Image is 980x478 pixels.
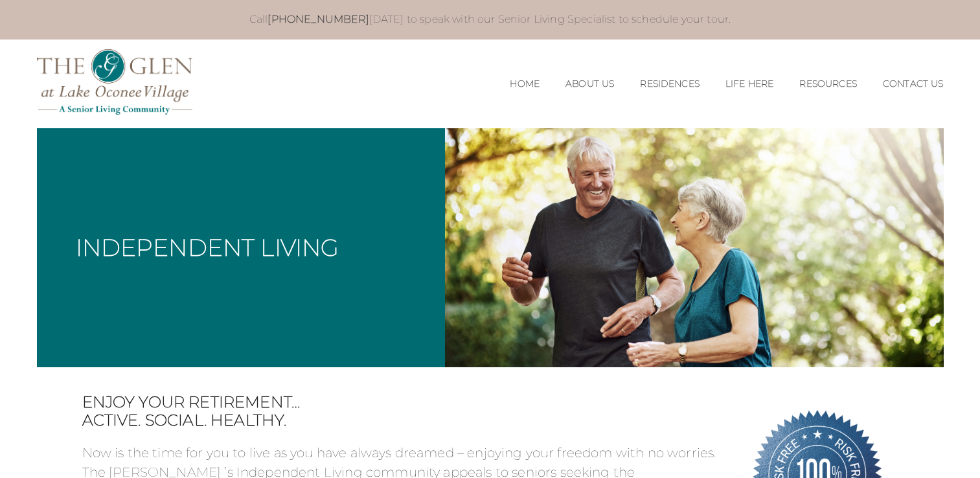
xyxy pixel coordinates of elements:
[268,13,369,25] a: [PHONE_NUMBER]
[510,78,540,89] a: Home
[640,78,700,89] a: Residences
[725,78,773,89] a: Life Here
[883,78,944,89] a: Contact Us
[565,78,614,89] a: About Us
[62,13,918,27] p: Call [DATE] to speak with our Senior Living Specialist to schedule your tour.
[82,393,717,412] span: Enjoy your retirement…
[799,78,856,89] a: Resources
[37,49,192,115] img: The Glen Lake Oconee Home
[76,236,339,259] h1: Independent Living
[82,411,717,430] span: Active. Social. Healthy.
